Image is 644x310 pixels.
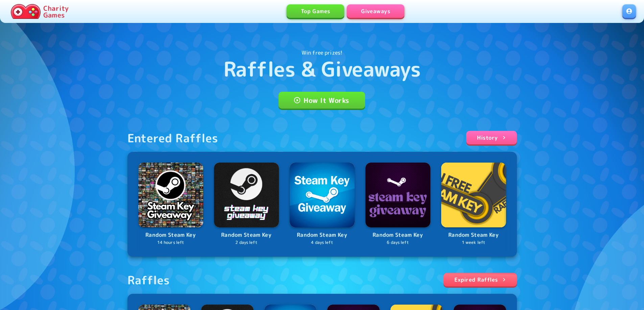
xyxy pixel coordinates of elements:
[43,5,69,18] p: Charity Games
[214,231,279,239] p: Random Steam Key
[279,92,365,109] a: How It Works
[302,49,342,57] p: Win free prizes!
[214,163,279,227] img: Logo
[127,131,218,145] div: Entered Raffles
[138,163,203,227] img: Logo
[127,273,170,287] div: Raffles
[441,163,506,227] img: Logo
[365,163,430,227] img: Logo
[223,57,421,81] h1: Raffles & Giveaways
[365,231,430,239] p: Random Steam Key
[441,239,506,246] p: 1 week left
[444,273,517,286] a: Expired Raffles
[365,239,430,246] p: 6 days left
[347,4,404,18] a: Giveaways
[290,163,355,246] a: LogoRandom Steam Key4 days left
[441,231,506,239] p: Random Steam Key
[138,231,203,239] p: Random Steam Key
[441,163,506,246] a: LogoRandom Steam Key1 week left
[214,163,279,246] a: LogoRandom Steam Key2 days left
[138,239,203,246] p: 14 hours left
[11,4,41,19] img: Charity.Games
[138,163,203,246] a: LogoRandom Steam Key14 hours left
[8,3,71,20] a: Charity Games
[466,131,517,144] a: History
[214,239,279,246] p: 2 days left
[287,4,344,18] a: Top Games
[290,163,355,227] img: Logo
[365,163,430,246] a: LogoRandom Steam Key6 days left
[290,239,355,246] p: 4 days left
[290,231,355,239] p: Random Steam Key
